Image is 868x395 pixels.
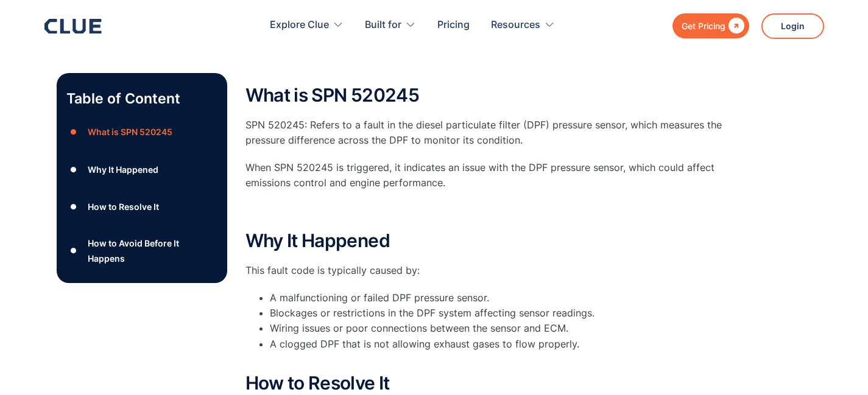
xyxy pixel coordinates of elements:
p: When SPN 520245 is triggered, it indicates an issue with the DPF pressure sensor, which could aff... [245,160,733,191]
div: Resources [491,6,540,44]
a: ●How to Avoid Before It Happens [66,236,217,266]
h2: How to Resolve It [245,373,733,393]
a: ●What is SPN 520245 [66,123,217,141]
a: ●How to Resolve It [66,198,217,216]
li: Blockages or restrictions in the DPF system affecting sensor readings. [270,306,733,321]
h2: What is SPN 520245 [245,85,733,105]
p: This fault code is typically caused by: [245,263,733,278]
div: How to Avoid Before It Happens [88,236,217,266]
div: ● [66,198,81,216]
div: ● [66,242,81,260]
li: Wiring issues or poor connections between the sensor and ECM. [270,321,733,336]
h2: Why It Happened [245,231,733,251]
p: Table of Content [66,89,217,108]
div: ● [66,123,81,141]
a: Get Pricing [672,13,749,38]
div: Why It Happened [88,162,158,177]
p: SPN 520245: Refers to a fault in the diesel particulate filter (DPF) pressure sensor, which measu... [245,117,733,148]
a: Pricing [437,6,470,44]
div: How to Resolve It [88,199,159,214]
li: A clogged DPF that is not allowing exhaust gases to flow properly. [270,337,733,367]
li: A malfunctioning or failed DPF pressure sensor. [270,290,733,306]
div: Explore Clue [270,6,344,44]
a: Login [761,13,824,39]
div: Built for [365,6,401,44]
div: Explore Clue [270,6,329,44]
div: ● [66,160,81,178]
div: Resources [491,6,555,44]
div: Built for [365,6,416,44]
div:  [725,18,744,33]
a: ●Why It Happened [66,160,217,178]
p: ‍ [245,203,733,218]
div: Get Pricing [682,18,725,33]
div: What is SPN 520245 [88,124,172,139]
